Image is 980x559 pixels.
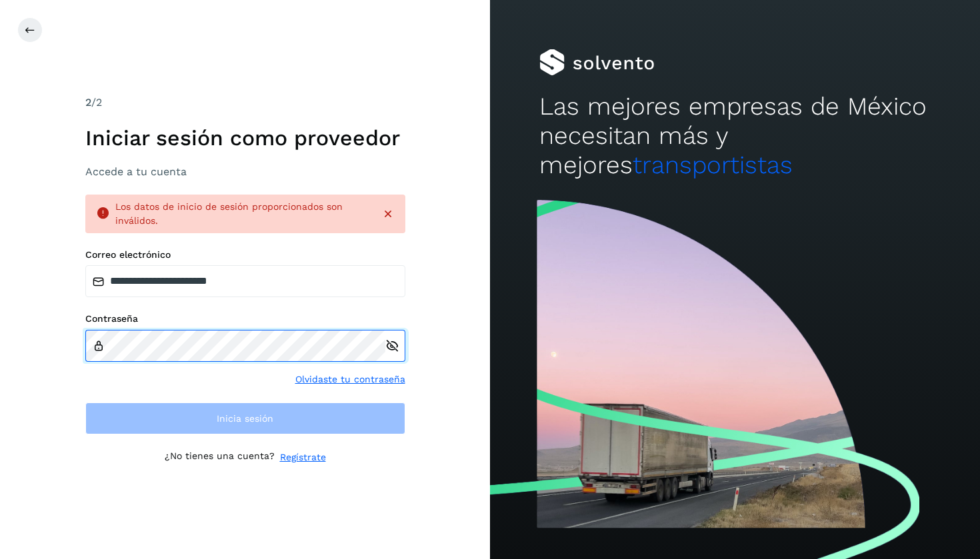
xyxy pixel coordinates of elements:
[280,450,326,464] a: Regístrate
[85,402,405,434] button: Inicia sesión
[85,96,91,109] span: 2
[633,151,793,179] span: transportistas
[115,200,371,228] div: Los datos de inicio de sesión proporcionados son inválidos.
[295,372,405,386] a: Olvidaste tu contraseña
[85,125,405,151] h1: Iniciar sesión como proveedor
[85,249,405,261] label: Correo electrónico
[217,414,273,423] span: Inicia sesión
[85,313,405,324] label: Contraseña
[85,95,405,111] div: /2
[85,165,405,178] h3: Accede a tu cuenta
[165,450,275,464] p: ¿No tienes una cuenta?
[539,92,931,181] h2: Las mejores empresas de México necesitan más y mejores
